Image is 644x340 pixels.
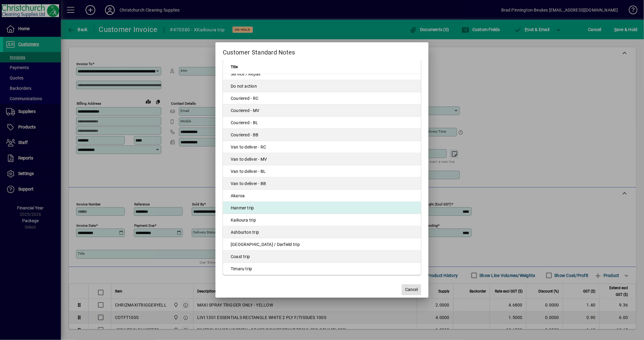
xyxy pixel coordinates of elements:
[223,104,421,117] td: Couriered - MV
[405,286,418,293] span: Cancel
[223,190,421,202] td: Akaroa
[223,202,421,214] td: Hanmer trip
[231,64,238,70] span: Title
[215,42,429,60] h2: Customer Standard Notes
[223,141,421,153] td: Van to deliver - RC
[223,117,421,129] td: Couriered - BL
[223,251,421,263] td: Coast trip
[223,177,421,190] td: Van to deliver - BB
[223,80,421,92] td: Do not action
[223,129,421,141] td: Couriered - BB
[223,263,421,275] td: Timaru trip
[402,284,421,295] button: Cancel
[223,68,421,80] td: Service / Repair
[223,165,421,177] td: Van to deliver - BL
[223,153,421,165] td: Van to deliver - MV
[223,214,421,226] td: Kaikoura trip
[223,238,421,251] td: [GEOGRAPHIC_DATA] / Darfield trip
[223,92,421,104] td: Couriered - RC
[223,226,421,238] td: Ashburton trip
